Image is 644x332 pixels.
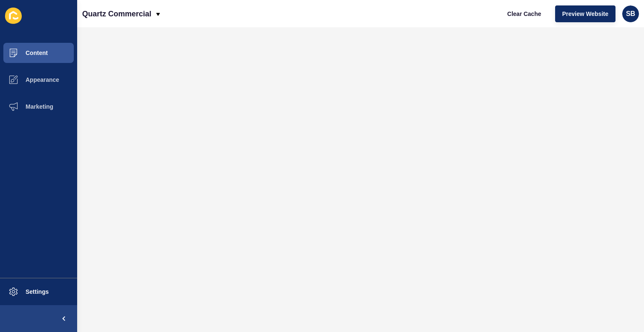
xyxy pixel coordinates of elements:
[555,5,615,22] button: Preview Website
[626,10,635,18] span: SB
[500,5,548,22] button: Clear Cache
[507,10,541,18] span: Clear Cache
[562,10,608,18] span: Preview Website
[82,3,151,24] p: Quartz Commercial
